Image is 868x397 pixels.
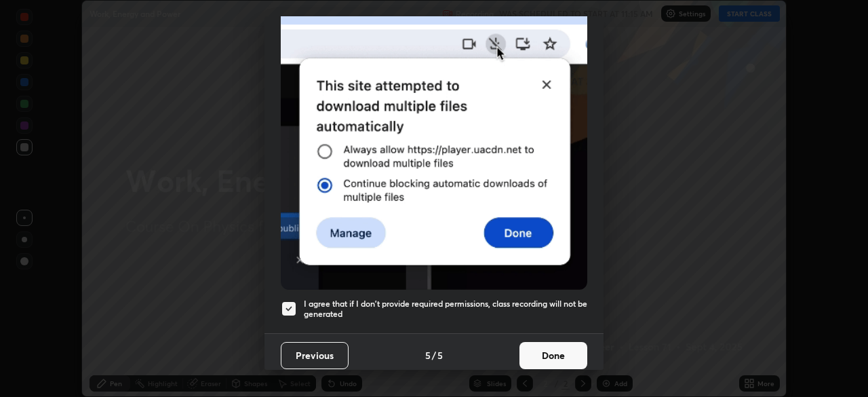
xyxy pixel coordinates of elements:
button: Done [519,342,587,369]
h4: / [432,348,436,362]
h5: I agree that if I don't provide required permissions, class recording will not be generated [304,299,587,320]
h4: 5 [437,348,443,362]
button: Previous [281,342,349,369]
h4: 5 [425,348,431,362]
